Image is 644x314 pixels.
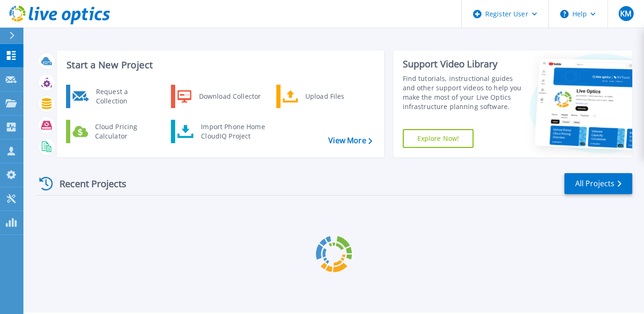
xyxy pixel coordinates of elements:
[403,129,474,148] a: Explore Now!
[66,85,162,108] a: Request a Collection
[564,173,632,194] a: All Projects
[90,122,160,141] div: Cloud Pricing Calculator
[194,87,265,106] div: Download Collector
[66,120,162,143] a: Cloud Pricing Calculator
[171,85,267,108] a: Download Collector
[403,74,522,111] div: Find tutorials, instructional guides and other support videos to help you make the most of your L...
[403,58,522,70] div: Support Video Library
[301,87,370,106] div: Upload Files
[328,136,372,145] a: View More
[620,10,631,17] span: KM
[196,122,269,141] div: Import Phone Home CloudIQ Project
[276,85,372,108] a: Upload Files
[67,60,372,70] h3: Start a New Project
[36,172,139,195] div: Recent Projects
[91,87,160,106] div: Request a Collection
